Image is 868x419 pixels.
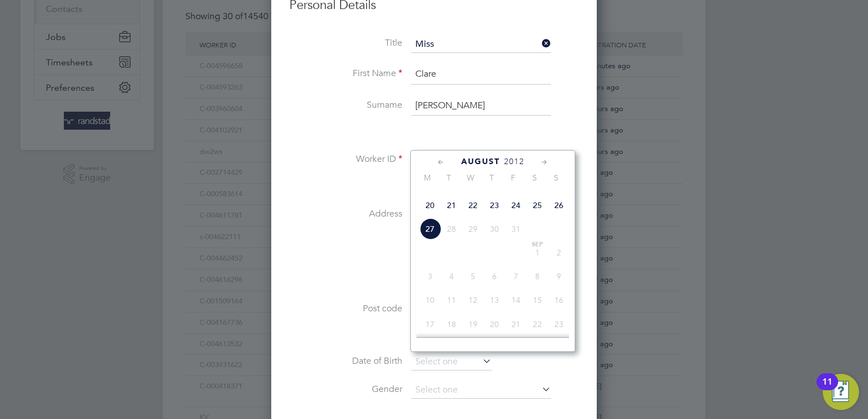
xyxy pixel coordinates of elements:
[484,218,505,240] span: 30
[462,314,484,335] span: 19
[438,173,459,183] span: T
[289,303,402,315] label: Post code
[548,266,570,287] span: 9
[416,173,438,183] span: M
[545,173,567,183] span: S
[462,195,484,216] span: 22
[419,289,441,311] span: 10
[527,289,548,311] span: 15
[548,242,570,263] span: 2
[411,354,492,371] input: Select one
[484,289,505,311] span: 13
[527,314,548,335] span: 22
[441,314,462,335] span: 18
[411,382,551,399] input: Select one
[289,208,402,220] label: Address
[505,266,527,287] span: 7
[527,266,548,287] span: 8
[459,173,481,183] span: W
[419,314,441,335] span: 17
[462,289,484,311] span: 12
[548,314,570,335] span: 23
[505,195,527,216] span: 24
[289,99,402,111] label: Surname
[505,289,527,311] span: 14
[462,218,484,240] span: 29
[505,314,527,335] span: 21
[484,314,505,335] span: 20
[289,153,402,165] label: Worker ID
[502,173,524,183] span: F
[441,266,462,287] span: 4
[548,195,570,216] span: 26
[822,382,832,396] div: 11
[289,37,402,49] label: Title
[484,195,505,216] span: 23
[419,195,441,216] span: 20
[527,242,548,248] span: Sep
[289,355,402,367] label: Date of Birth
[461,157,500,166] span: August
[289,68,402,80] label: First Name
[481,173,502,183] span: T
[289,383,402,395] label: Gender
[441,218,462,240] span: 28
[441,289,462,311] span: 11
[484,266,505,287] span: 6
[527,195,548,216] span: 25
[441,195,462,216] span: 21
[524,173,545,183] span: S
[419,218,441,240] span: 27
[548,289,570,311] span: 16
[505,218,527,240] span: 31
[823,374,859,410] button: Open Resource Center, 11 new notifications
[527,242,548,263] span: 1
[462,266,484,287] span: 5
[504,157,524,166] span: 2012
[411,36,551,53] input: Select one
[419,266,441,287] span: 3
